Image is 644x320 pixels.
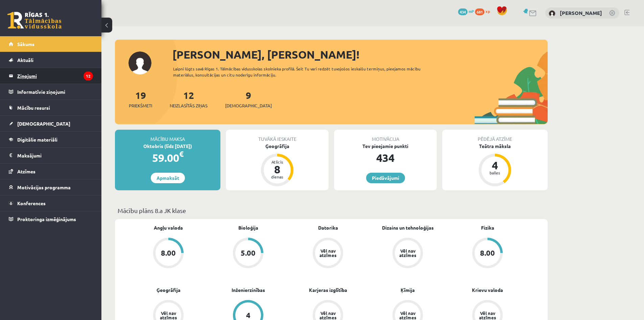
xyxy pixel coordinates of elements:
[115,150,220,166] div: 59.00
[173,66,433,78] div: Laipni lūgts savā Rīgas 1. Tālmācības vidusskolas skolnieka profilā. Šeit Tu vari redzēt tuvojošo...
[17,68,93,84] legend: Ziņojumi
[398,311,417,320] div: Vēl nav atzīmes
[267,175,287,179] div: dienas
[485,8,490,14] span: xp
[226,143,329,187] a: Ģeogrāfija Atlicis 8 dienas
[366,173,405,183] a: Piedāvājumi
[382,224,434,231] a: Dizains un tehnoloģijas
[318,311,337,320] div: Vēl nav atzīmes
[458,8,468,15] span: 434
[225,89,272,109] a: 9[DEMOGRAPHIC_DATA]
[398,249,417,257] div: Vēl nav atzīmes
[9,84,93,100] a: Informatīvie ziņojumi
[159,311,178,320] div: Vēl nav atzīmes
[17,41,34,47] span: Sākums
[151,173,185,183] a: Apmaksāt
[9,132,93,147] a: Digitālie materiāli
[267,160,287,164] div: Atlicis
[9,100,93,115] a: Mācību resursi
[475,8,493,14] a: 681 xp
[115,143,220,150] div: Oktobris (līdz [DATE])
[442,143,548,187] a: Teātra māksla 4 balles
[9,36,93,52] a: Sākums
[17,57,33,63] span: Aktuāli
[469,8,474,14] span: mP
[560,9,602,16] a: [PERSON_NAME]
[401,286,415,294] a: Ķīmija
[17,84,93,100] legend: Informatīvie ziņojumi
[172,46,548,63] div: [PERSON_NAME], [PERSON_NAME]!
[485,160,505,171] div: 4
[9,179,93,195] a: Motivācijas programma
[267,164,287,175] div: 8
[9,52,93,68] a: Aktuāli
[226,143,329,150] div: Ģeogrāfija
[17,148,93,163] legend: Maksājumi
[448,238,527,270] a: 8.00
[334,130,437,143] div: Motivācija
[481,224,494,231] a: Fizika
[17,105,50,111] span: Mācību resursi
[225,102,272,109] span: [DEMOGRAPHIC_DATA]
[475,8,484,15] span: 681
[9,211,93,227] a: Proktoringa izmēģinājums
[368,238,448,270] a: Vēl nav atzīmes
[17,136,57,143] span: Digitālie materiāli
[238,224,258,231] a: Bioloģija
[309,286,347,294] a: Karjeras izglītība
[129,89,152,109] a: 19Priekšmeti
[232,286,265,294] a: Inženierzinības
[9,148,93,163] a: Maksājumi
[478,311,497,320] div: Vēl nav atzīmes
[9,195,93,211] a: Konferences
[17,200,46,206] span: Konferences
[480,249,495,257] div: 8.00
[17,184,71,190] span: Motivācijas programma
[318,224,338,231] a: Datorika
[17,168,35,174] span: Atzīmes
[115,130,220,143] div: Mācību maksa
[154,224,183,231] a: Angļu valoda
[549,10,555,17] img: Ralfs Jēkabsons
[9,68,93,84] a: Ziņojumi12
[458,8,474,14] a: 434 mP
[472,286,503,294] a: Krievu valoda
[179,149,184,159] span: €
[241,249,256,257] div: 5.00
[128,238,208,270] a: 8.00
[485,171,505,175] div: balles
[226,130,329,143] div: Tuvākā ieskaite
[129,102,152,109] span: Priekšmeti
[334,143,437,150] div: Tev pieejamie punkti
[170,102,208,109] span: Neizlasītās ziņas
[9,164,93,179] a: Atzīmes
[118,206,545,215] p: Mācību plāns 8.a JK klase
[334,150,437,166] div: 434
[288,238,368,270] a: Vēl nav atzīmes
[9,116,93,131] a: [DEMOGRAPHIC_DATA]
[84,71,93,81] i: 12
[246,312,251,319] div: 4
[17,216,76,222] span: Proktoringa izmēģinājums
[442,130,548,143] div: Pēdējā atzīme
[161,249,176,257] div: 8.00
[17,121,70,127] span: [DEMOGRAPHIC_DATA]
[208,238,288,270] a: 5.00
[157,286,181,294] a: Ģeogrāfija
[442,143,548,150] div: Teātra māksla
[170,89,208,109] a: 12Neizlasītās ziņas
[318,249,337,257] div: Vēl nav atzīmes
[7,12,62,29] a: Rīgas 1. Tālmācības vidusskola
